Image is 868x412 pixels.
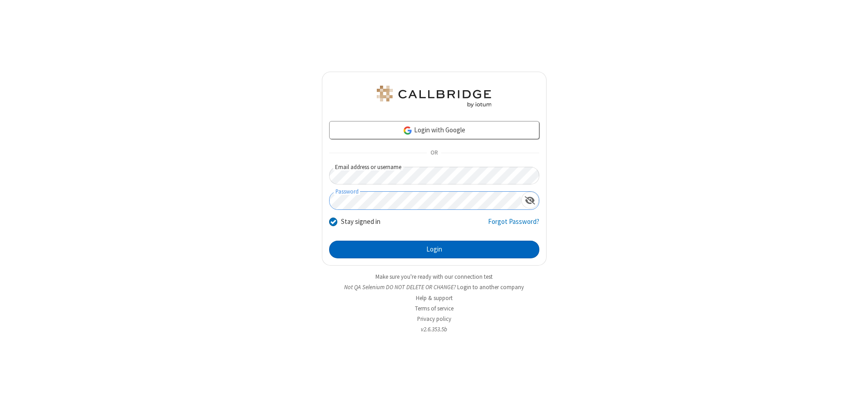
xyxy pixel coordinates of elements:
a: Privacy policy [417,315,451,323]
a: Make sure you're ready with our connection test [375,273,493,281]
a: Login with Google [329,121,539,139]
span: OR [427,147,441,160]
input: Email address or username [329,167,539,184]
div: Show password [521,192,539,208]
a: Forgot Password? [488,217,539,234]
a: Help & support [416,294,453,302]
img: google-icon.png [403,126,413,136]
li: v2.6.353.5b [322,325,547,334]
a: Terms of service [415,305,454,312]
input: Password [330,192,521,209]
button: Login [329,241,539,259]
img: QA Selenium DO NOT DELETE OR CHANGE [375,86,493,107]
button: Login to another company [457,283,524,291]
label: Stay signed in [341,217,380,227]
li: Not QA Selenium DO NOT DELETE OR CHANGE? [322,283,547,291]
